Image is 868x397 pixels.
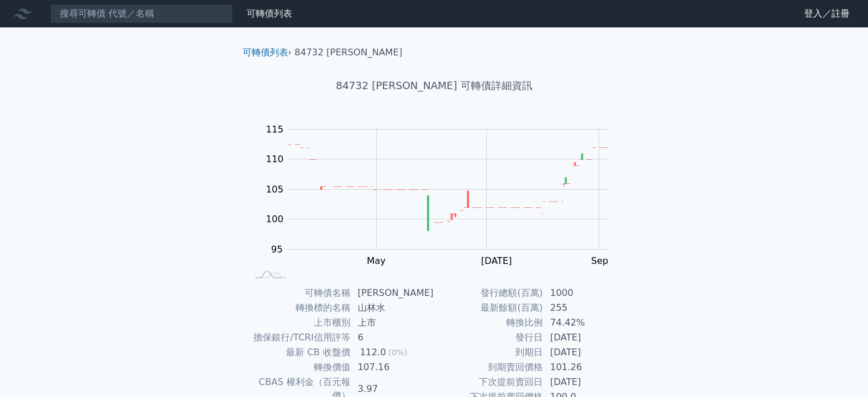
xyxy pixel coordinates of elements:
[266,184,284,195] tspan: 105
[434,300,543,315] td: 最新餘額(百萬)
[434,286,543,300] td: 發行總額(百萬)
[247,300,351,315] td: 轉換標的名稱
[481,255,512,266] tspan: [DATE]
[243,46,292,59] li: ›
[543,330,621,345] td: [DATE]
[543,300,621,315] td: 255
[247,8,292,19] a: 可轉債列表
[247,286,351,300] td: 可轉債名稱
[388,348,407,357] span: (0%)
[247,345,351,360] td: 最新 CB 收盤價
[50,4,233,23] input: 搜尋可轉債 代號／名稱
[366,255,385,266] tspan: May
[434,360,543,375] td: 到期賣回價格
[434,375,543,390] td: 下次提前賣回日
[260,124,625,266] g: Chart
[271,244,282,255] tspan: 95
[351,330,434,345] td: 6
[266,124,284,135] tspan: 115
[266,154,284,165] tspan: 110
[294,46,402,59] li: 84732 [PERSON_NAME]
[243,47,288,58] a: 可轉債列表
[434,315,543,330] td: 轉換比例
[591,255,608,266] tspan: Sep
[434,330,543,345] td: 發行日
[266,214,284,224] tspan: 100
[351,286,434,300] td: [PERSON_NAME]
[543,360,621,375] td: 101.26
[434,345,543,360] td: 到期日
[351,315,434,330] td: 上市
[247,360,351,375] td: 轉換價值
[543,375,621,390] td: [DATE]
[795,5,859,23] a: 登入／註冊
[233,78,635,94] h1: 84732 [PERSON_NAME] 可轉債詳細資訊
[543,315,621,330] td: 74.42%
[543,286,621,300] td: 1000
[247,330,351,345] td: 擔保銀行/TCRI信用評等
[543,345,621,360] td: [DATE]
[351,360,434,375] td: 107.16
[351,300,434,315] td: 山林水
[247,315,351,330] td: 上市櫃別
[358,346,389,359] div: 112.0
